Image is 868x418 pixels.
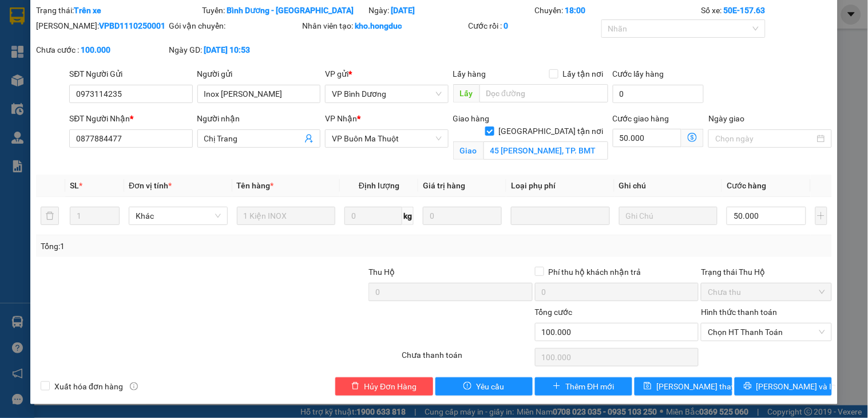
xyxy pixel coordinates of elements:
[302,19,466,32] div: Nhân viên tạo:
[332,85,441,102] span: VP Bình Dương
[701,307,777,317] label: Hình thức thanh toán
[553,382,561,391] span: plus
[565,6,586,15] b: 18:00
[81,45,110,54] b: 100.000
[476,380,504,393] span: Yêu cầu
[701,266,831,278] div: Trạng thái Thu Hộ
[504,21,509,30] b: 0
[656,380,748,393] span: [PERSON_NAME] thay đổi
[613,69,664,78] label: Cước lấy hàng
[544,266,646,278] span: Phí thu hộ khách nhận trả
[36,44,167,56] div: Chưa cước :
[69,112,192,125] div: SĐT Người Nhận
[74,6,101,15] b: Trên xe
[494,125,608,137] span: [GEOGRAPHIC_DATA] tận nơi
[644,382,652,391] span: save
[615,175,723,197] th: Ghi chú
[558,68,608,80] span: Lấy tận nơi
[619,207,718,225] input: Ghi Chú
[197,112,320,125] div: Người nhận
[700,4,833,17] div: Số xe:
[613,129,682,147] input: Cước giao hàng
[453,114,490,123] span: Giao hàng
[565,380,614,393] span: Thêm ĐH mới
[335,377,433,396] button: deleteHủy Đơn Hàng
[402,207,414,225] span: kg
[423,181,465,190] span: Giá trị hàng
[423,207,502,225] input: 0
[368,267,395,277] span: Thu Hộ
[364,380,417,393] span: Hủy Đơn Hàng
[469,19,599,32] div: Cước rồi :
[129,181,172,190] span: Đơn vị tính
[332,130,441,147] span: VP Buôn Ma Thuột
[36,19,167,32] div: [PERSON_NAME]:
[130,382,138,391] span: info-circle
[815,207,827,225] button: plus
[735,377,832,396] button: printer[PERSON_NAME] và In
[613,114,669,123] label: Cước giao hàng
[359,181,399,190] span: Định lượng
[535,307,573,317] span: Tổng cước
[715,132,814,145] input: Ngày giao
[50,380,128,393] span: Xuất hóa đơn hàng
[453,141,483,160] span: Giao
[355,21,402,30] b: kho.hongduc
[534,4,700,17] div: Chuyến:
[708,283,825,301] span: Chưa thu
[197,68,320,80] div: Người gửi
[325,68,448,80] div: VP gửi
[708,114,744,123] label: Ngày giao
[744,382,752,391] span: printer
[688,133,697,142] span: dollar-circle
[483,141,608,160] input: Giao tận nơi
[304,134,314,143] span: user-add
[613,85,704,103] input: Cước lấy hàng
[237,207,336,225] input: VD: Bàn, Ghế
[463,382,471,391] span: exclamation-circle
[136,207,221,224] span: Khác
[35,4,201,17] div: Trạng thái:
[201,4,368,17] div: Tuyến:
[70,181,79,190] span: SL
[723,6,765,15] b: 50E-157.63
[535,377,632,396] button: plusThêm ĐH mới
[453,84,479,102] span: Lấy
[41,207,59,225] button: delete
[351,382,359,391] span: delete
[435,377,533,396] button: exclamation-circleYêu cầu
[169,19,300,32] div: Gói vận chuyển:
[69,68,192,80] div: SĐT Người Gửi
[237,181,274,190] span: Tên hàng
[756,380,837,393] span: [PERSON_NAME] và In
[635,377,732,396] button: save[PERSON_NAME] thay đổi
[727,181,766,190] span: Cước hàng
[204,45,251,54] b: [DATE] 10:53
[479,84,608,102] input: Dọc đường
[391,6,415,15] b: [DATE]
[99,21,165,30] b: VPBD1110250001
[169,44,300,56] div: Ngày GD:
[506,175,615,197] th: Loại phụ phí
[453,69,486,78] span: Lấy hàng
[325,114,357,123] span: VP Nhận
[401,349,533,369] div: Chưa thanh toán
[367,4,534,17] div: Ngày:
[708,324,825,341] span: Chọn HT Thanh Toán
[41,240,336,253] div: Tổng: 1
[227,6,354,15] b: Bình Dương - [GEOGRAPHIC_DATA]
